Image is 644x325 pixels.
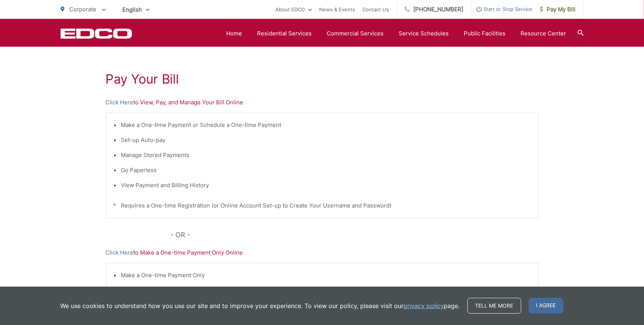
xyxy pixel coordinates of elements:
a: Tell me more [467,298,521,314]
a: Public Facilities [464,29,506,38]
li: Set-up Auto-pay [121,136,531,145]
span: Pay My Bill [540,5,576,14]
p: We use cookies to understand how you use our site and to improve your experience. To view our pol... [61,301,460,310]
a: Resource Center [521,29,566,38]
a: Residential Services [257,29,312,38]
span: English [117,3,155,16]
li: View Payment and Billing History [121,181,531,190]
p: to Make a One-time Payment Only Online [106,248,539,257]
a: News & Events [320,5,355,14]
span: Corporate [70,6,97,13]
h1: Pay Your Bill [106,72,539,87]
li: Make a One-time Payment or Schedule a One-time Payment [121,121,531,130]
li: Make a One-time Payment Only [121,271,531,280]
li: Manage Stored Payments [121,151,531,160]
a: privacy policy [404,301,444,310]
li: Go Paperless [121,166,531,175]
a: Commercial Services [327,29,384,38]
p: * Requires a One-time Registration (or Online Account Set-up to Create Your Username and Password) [114,201,531,210]
span: I agree [529,298,563,314]
a: Contact Us [363,5,389,14]
p: - OR - [171,229,539,241]
a: About EDCO [276,5,312,14]
a: Click Here [106,248,134,257]
a: Home [227,29,242,38]
p: to View, Pay, and Manage Your Bill Online [106,98,539,107]
a: EDCD logo. Return to the homepage. [61,28,132,39]
a: Service Schedules [399,29,449,38]
a: Click Here [106,98,134,107]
